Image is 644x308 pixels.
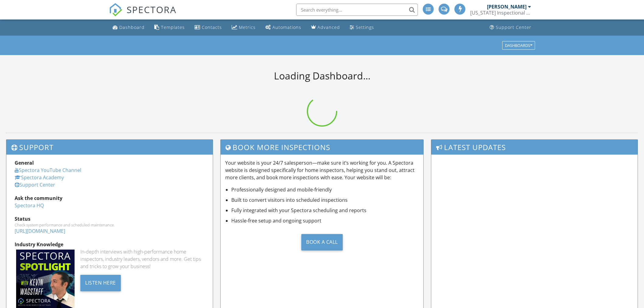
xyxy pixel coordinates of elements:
div: Metrics [239,24,256,30]
div: Templates [161,24,185,30]
a: Support Center [487,22,534,33]
li: Professionally designed and mobile-friendly [231,186,419,193]
div: Settings [356,24,374,30]
li: Fully integrated with your Spectora scheduling and reports [231,207,419,214]
div: Listen Here [80,275,121,291]
li: Built to convert visitors into scheduled inspections [231,196,419,204]
li: Hassle-free setup and ongoing support [231,217,419,224]
h3: Book More Inspections [221,140,423,155]
img: Spectoraspolightmain [16,250,75,308]
a: Contacts [192,22,224,33]
div: In-depth interviews with high-performance home inspectors, industry leaders, vendors and more. Ge... [80,248,205,270]
a: Spectora Academy [15,174,64,181]
div: Florida Inspectional Services LLC [470,10,531,16]
a: Book a Call [225,229,419,255]
span: SPECTORA [127,3,177,16]
input: Search everything... [296,4,418,16]
p: Your website is your 24/7 salesperson—make sure it’s working for you. A Spectora website is desig... [225,159,419,181]
a: Listen Here [80,279,121,286]
a: Metrics [229,22,258,33]
div: Book a Call [301,234,343,250]
div: Status [15,215,205,222]
strong: General [15,159,34,166]
div: Contacts [202,24,222,30]
div: Check system performance and scheduled maintenance. [15,222,205,227]
a: Dashboard [110,22,147,33]
a: Templates [152,22,187,33]
a: SPECTORA [109,8,177,21]
h3: Support [6,140,213,155]
div: [PERSON_NAME] [487,4,527,10]
div: Advanced [317,24,340,30]
div: Automations [272,24,301,30]
a: Automations (Advanced) [263,22,304,33]
div: Ask the community [15,194,205,202]
a: Support Center [15,181,55,188]
a: Advanced [309,22,342,33]
button: Dashboards [502,41,535,50]
a: [URL][DOMAIN_NAME] [15,228,65,234]
div: Dashboards [505,43,532,47]
img: The Best Home Inspection Software - Spectora [109,3,122,16]
a: Spectora YouTube Channel [15,167,81,173]
div: Support Center [496,24,531,30]
a: Settings [347,22,376,33]
div: Dashboard [119,24,145,30]
h3: Latest Updates [431,140,638,155]
div: Industry Knowledge [15,241,205,248]
a: Spectora HQ [15,202,44,209]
